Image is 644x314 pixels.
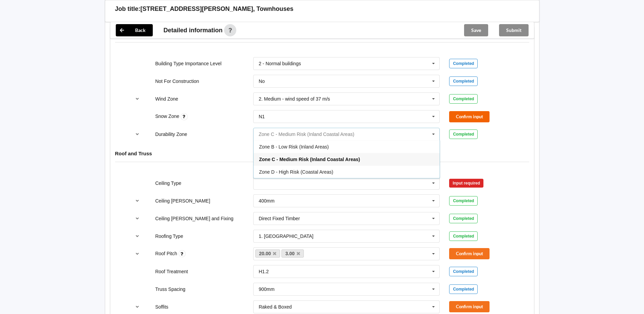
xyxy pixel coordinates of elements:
h4: Roof and Truss [115,150,529,157]
label: Ceiling Type [155,180,181,186]
button: reference-toggle [131,301,144,313]
label: Ceiling [PERSON_NAME] [155,198,210,204]
div: H1.2 [259,269,269,274]
button: Confirm input [449,248,490,259]
div: 2 - Normal buildings [259,61,301,66]
div: Completed [449,267,478,276]
div: 900mm [259,287,275,292]
span: Zone B - Low Risk (Inland Areas) [259,144,329,150]
button: reference-toggle [131,195,144,207]
div: Completed [449,284,478,294]
label: Building Type Importance Level [155,61,221,66]
button: reference-toggle [131,248,144,260]
a: 20.00 [255,249,280,258]
a: 3.00 [281,249,304,258]
div: N1 [259,114,265,119]
label: Roof Pitch [155,251,178,256]
div: Completed [449,196,478,206]
div: Completed [449,59,478,68]
div: 1. [GEOGRAPHIC_DATA] [259,234,313,239]
div: Completed [449,76,478,86]
div: Raked & Boxed [259,304,292,309]
button: Back [116,24,153,36]
span: Detailed information [164,27,223,33]
label: Truss Spacing [155,286,185,292]
label: Soffits [155,304,168,310]
div: Direct Fixed Timber [259,216,300,221]
label: Not For Construction [155,78,199,84]
label: Durability Zone [155,132,187,137]
button: Confirm input [449,301,490,312]
button: reference-toggle [131,212,144,225]
div: Completed [449,231,478,241]
button: reference-toggle [131,128,144,140]
h3: [STREET_ADDRESS][PERSON_NAME], Townhouses [141,5,294,13]
button: reference-toggle [131,230,144,242]
label: Snow Zone [155,114,181,119]
label: Ceiling [PERSON_NAME] and Fixing [155,216,233,221]
div: Input required [449,179,483,188]
div: Completed [449,214,478,223]
span: Zone C - Medium Risk (Inland Coastal Areas) [259,157,360,162]
div: Completed [449,129,478,139]
button: reference-toggle [131,93,144,105]
div: Completed [449,94,478,104]
button: Confirm input [449,111,490,122]
span: Zone D - High Risk (Coastal Areas) [259,169,333,175]
div: No [259,79,265,84]
label: Roof Treatment [155,269,188,274]
h3: Job title: [115,5,141,13]
label: Wind Zone [155,96,178,102]
div: 400mm [259,198,275,203]
label: Roofing Type [155,233,183,239]
div: 2. Medium - wind speed of 37 m/s [259,97,330,101]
